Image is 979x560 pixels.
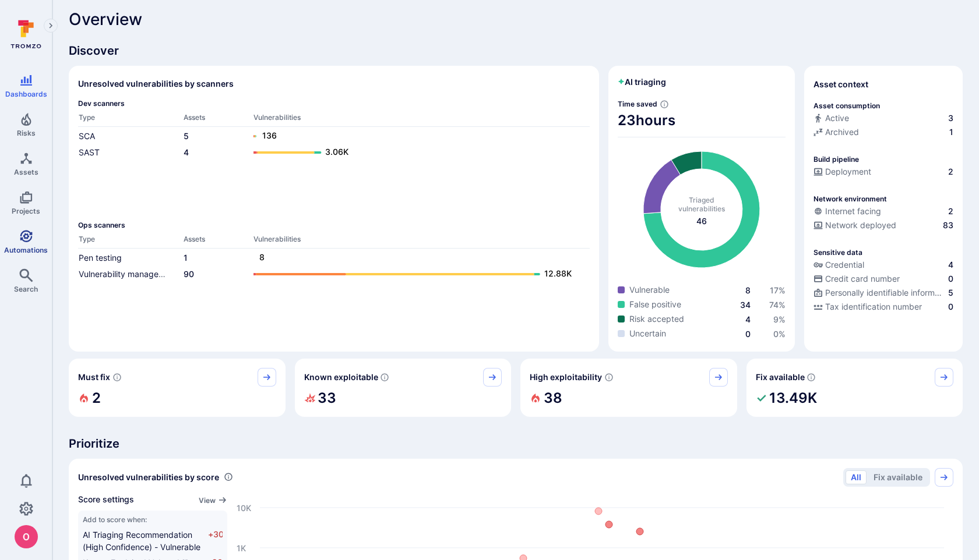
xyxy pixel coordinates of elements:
[814,112,953,126] div: Commits seen in the last 180 days
[12,207,40,215] span: Projects
[325,147,348,157] text: 3.06K
[814,219,953,233] div: Evidence that the asset is packaged and deployed somewhere
[17,129,36,137] span: Risks
[69,42,963,59] span: Discover
[618,76,666,88] h2: AI triaging
[814,259,953,271] a: Credential4
[814,205,953,219] div: Evidence that an asset is internet facing
[629,328,666,339] span: Uncertain
[78,371,110,383] span: Must fix
[79,147,100,157] a: SAST
[756,371,805,383] span: Fix available
[69,10,142,29] span: Overview
[814,287,946,299] div: Personally identifiable information (PII)
[78,112,183,127] th: Type
[199,496,227,505] button: View
[825,219,896,231] span: Network deployed
[773,314,786,324] span: 9 %
[814,205,953,217] a: Internet facing2
[544,268,572,278] text: 12.88K
[79,269,178,279] a: Vulnerability management
[745,285,751,295] span: 8
[745,314,751,324] a: 4
[814,194,887,203] p: Network environment
[79,253,122,263] a: Pen testing
[814,273,953,287] div: Evidence indicative of processing credit card numbers
[948,205,953,217] span: 2
[183,112,253,127] th: Assets
[629,284,670,296] span: Vulnerable
[814,112,849,124] div: Active
[746,359,963,417] div: Fix available
[47,21,55,31] i: Expand navigation menu
[660,100,669,109] svg: Estimated based on an average time of 30 mins needed to triage each vulnerability
[825,126,859,138] span: Archived
[825,166,871,178] span: Deployment
[814,273,900,285] div: Credit card number
[79,131,95,141] a: SCA
[253,267,578,281] a: 12.88K
[78,221,590,229] span: Ops scanners
[184,131,189,141] a: 5
[846,470,867,484] button: All
[814,259,864,271] div: Credential
[253,112,590,127] th: Vulnerabilities
[948,301,953,313] span: 0
[678,196,725,213] span: Triaged vulnerabilities
[78,234,183,249] th: Type
[253,251,578,265] a: 8
[773,329,786,339] span: 0 %
[814,101,880,110] p: Asset consumption
[696,215,707,227] span: total
[199,494,227,506] a: View
[814,287,953,301] div: Evidence indicative of processing personally identifiable information
[69,435,963,452] span: Prioritize
[825,287,946,299] span: Personally identifiable information (PII)
[4,246,48,254] span: Automations
[318,387,336,410] h2: 33
[825,112,849,124] span: Active
[948,166,953,178] span: 2
[259,252,265,262] text: 8
[629,313,684,325] span: Risk accepted
[253,129,578,143] a: 136
[184,147,189,157] a: 4
[773,329,786,339] a: 0%
[262,130,277,140] text: 136
[253,146,578,160] a: 3.06K
[745,329,751,339] a: 0
[814,301,953,313] a: Tax identification number0
[868,470,928,484] button: Fix available
[814,166,871,178] div: Deployment
[814,219,896,231] div: Network deployed
[814,248,862,257] p: Sensitive data
[814,79,868,90] span: Asset context
[520,359,737,417] div: High exploitability
[814,126,859,138] div: Archived
[44,19,58,33] button: Expand navigation menu
[15,525,38,548] div: oleg malkov
[78,99,590,108] span: Dev scanners
[184,253,188,263] a: 1
[208,529,223,553] span: +30
[78,494,134,506] span: Score settings
[814,112,953,124] a: Active3
[184,269,194,279] a: 90
[773,314,786,324] a: 9%
[825,273,900,285] span: Credit card number
[83,515,223,524] span: Add to score when:
[14,285,38,293] span: Search
[769,300,786,310] a: 74%
[618,100,657,108] span: Time saved
[92,387,101,410] h2: 2
[814,126,953,140] div: Code repository is archived
[769,387,817,410] h2: 13.49K
[770,285,786,295] a: 17%
[943,219,953,231] span: 83
[825,301,922,313] span: Tax identification number
[237,502,251,512] text: 10K
[814,301,922,313] div: Tax identification number
[15,525,38,548] img: ACg8ocJcCe-YbLxGm5tc0PuNRxmgP8aEm0RBXn6duO8aeMVK9zjHhw=s96-c
[814,166,953,180] div: Configured deployment pipeline
[948,273,953,285] span: 0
